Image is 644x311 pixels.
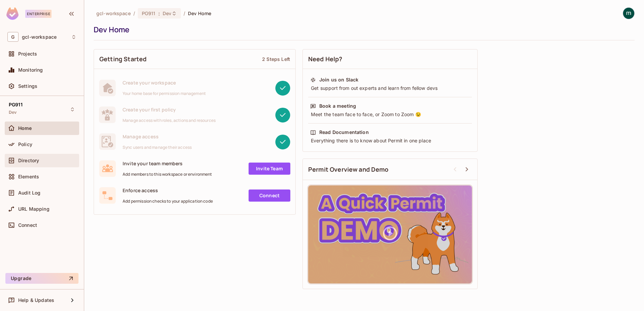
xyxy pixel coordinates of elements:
span: Permit Overview and Demo [308,165,389,174]
span: Settings [18,83,37,89]
span: Your home base for permission management [123,91,206,96]
div: Meet the team face to face, or Zoom to Zoom 😉 [310,111,470,118]
span: Workspace: gcl-workspace [22,34,57,40]
span: Home [18,126,32,131]
span: URL Mapping [18,206,50,212]
span: Create your workspace [123,79,206,86]
span: Projects [18,51,37,57]
a: Invite Team [249,163,290,175]
span: Need Help? [308,55,343,63]
div: Dev Home [94,25,631,35]
span: Policy [18,142,32,147]
span: Add permission checks to your application code [123,199,213,204]
span: G [7,32,19,42]
span: Getting Started [99,55,147,63]
span: Elements [18,174,39,179]
span: Connect [18,222,37,228]
div: Read Documentation [319,129,369,136]
span: Directory [18,158,39,163]
div: Book a meeting [319,103,356,109]
span: Create your first policy [123,106,216,113]
span: : [158,11,160,16]
li: / [184,10,185,16]
span: Enforce access [123,187,213,194]
span: the active workspace [96,10,131,16]
a: Connect [249,189,290,202]
button: Upgrade [5,273,78,284]
span: Invite your team members [123,160,212,167]
div: Get support from out experts and learn from fellow devs [310,85,470,92]
span: Dev Home [188,10,211,16]
span: Add members to this workspace or environment [123,172,212,177]
span: PG911 [9,102,23,107]
div: 2 Steps Left [262,56,290,62]
div: Join us on Slack [319,76,358,83]
img: mathieu h [623,8,634,19]
li: / [133,10,135,16]
span: Manage access [123,133,192,140]
img: SReyMgAAAABJRU5ErkJggg== [6,7,19,20]
span: Help & Updates [18,298,54,303]
span: Manage access with roles, actions and resources [123,118,216,123]
span: Audit Log [18,190,40,196]
div: Everything there is to know about Permit in one place [310,137,470,144]
span: Monitoring [18,67,43,73]
span: Sync users and manage their access [123,145,192,150]
span: Dev [163,10,171,16]
span: Dev [9,110,17,115]
div: Enterprise [25,10,52,18]
span: PG911 [142,10,156,16]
